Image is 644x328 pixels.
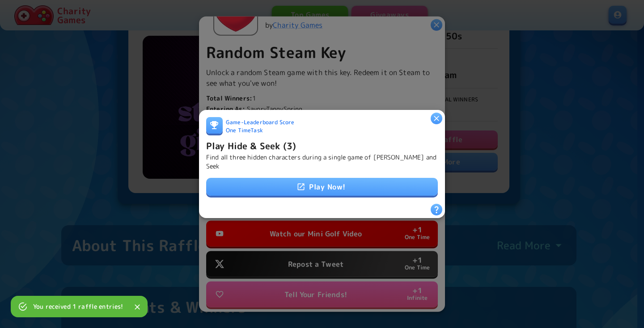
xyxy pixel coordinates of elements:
h6: Play Hide & Seek (3) [206,139,296,153]
div: You received 1 raffle entries! [33,299,123,315]
p: Find all three hidden characters during a single game of [PERSON_NAME] and Seek [206,153,438,171]
span: One Time Task [226,126,263,135]
button: Close [131,300,144,314]
span: Game - Leaderboard Score [226,118,294,127]
a: Play Now! [206,178,438,196]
